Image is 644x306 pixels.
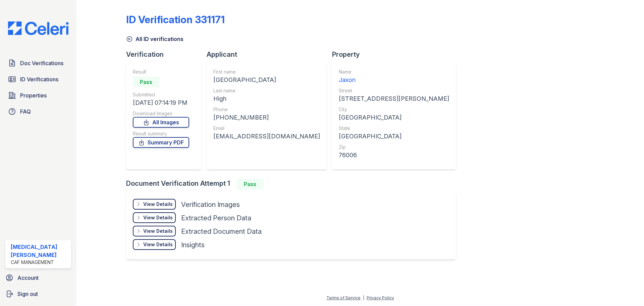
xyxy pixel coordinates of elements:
div: Submitted [133,91,189,98]
span: Doc Verifications [20,59,63,67]
div: Phone [213,106,320,113]
a: All Images [133,117,189,128]
div: [GEOGRAPHIC_DATA] [213,75,320,85]
div: ID Verification 331171 [126,13,225,26]
a: FAQ [5,105,71,118]
div: | [363,295,364,300]
div: View Details [143,201,173,208]
div: Pass [133,77,160,87]
div: Result [133,69,189,75]
div: Jaxon [339,75,449,85]
a: All ID verifications [126,35,183,43]
div: Insights [181,240,205,250]
div: State [339,125,449,132]
div: Applicant [207,50,332,59]
a: Account [3,271,74,285]
img: CE_Logo_Blue-a8612792a0a2168367f1c8372b55b34899dd931a85d93a1a3d3e32e68fde9ad4.png [3,21,74,35]
div: Name [339,69,449,75]
div: Verification [126,50,207,59]
a: Privacy Policy [367,295,394,300]
span: Properties [20,91,47,99]
div: [PHONE_NUMBER] [213,113,320,122]
div: Verification Images [181,200,240,209]
div: View Details [143,228,173,234]
div: First name [213,69,320,75]
a: ID Verifications [5,73,71,86]
span: Sign out [17,290,38,298]
a: Summary PDF [133,137,189,148]
a: Doc Verifications [5,56,71,70]
a: Terms of Service [326,295,361,300]
a: Sign out [3,287,74,301]
div: Pass [237,179,264,189]
div: [GEOGRAPHIC_DATA] [339,113,449,122]
span: Account [17,274,39,282]
a: Name Jaxon [339,69,449,85]
div: Last name [213,87,320,94]
div: [GEOGRAPHIC_DATA] [339,132,449,141]
span: ID Verifications [20,75,58,83]
div: Download Images [133,110,189,117]
div: Street [339,87,449,94]
div: [MEDICAL_DATA][PERSON_NAME] [11,243,68,259]
div: [STREET_ADDRESS][PERSON_NAME] [339,94,449,103]
div: Document Verification Attempt 1 [126,179,461,189]
div: CAF Management [11,259,68,266]
div: Zip [339,144,449,150]
div: View Details [143,214,173,221]
div: 76006 [339,150,449,160]
div: Extracted Document Data [181,227,262,236]
div: Extracted Person Data [181,213,251,223]
div: Email [213,125,320,132]
div: [DATE] 07:14:19 PM [133,98,189,107]
div: View Details [143,241,173,248]
div: [EMAIL_ADDRESS][DOMAIN_NAME] [213,132,320,141]
div: High [213,94,320,103]
div: Result summary [133,130,189,137]
div: Property [332,50,461,59]
a: Properties [5,89,71,102]
div: City [339,106,449,113]
span: FAQ [20,107,31,116]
